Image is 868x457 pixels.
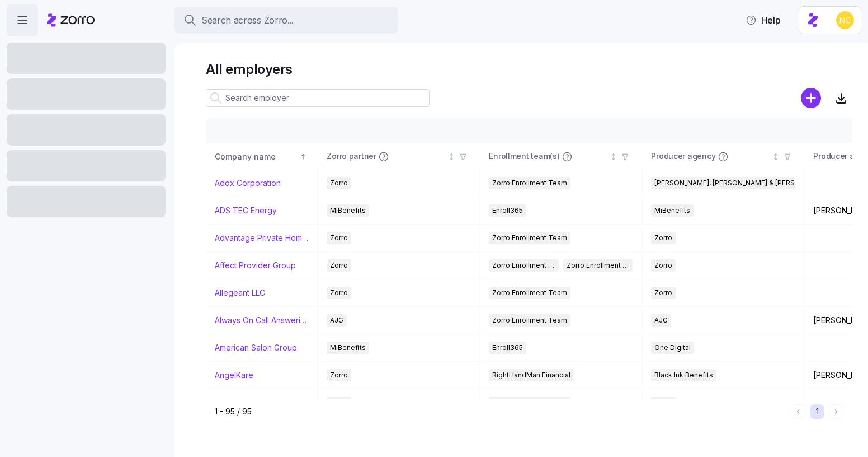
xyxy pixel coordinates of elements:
[480,144,642,170] th: Enrollment team(s)Not sorted
[330,259,348,272] span: Zorro
[492,177,567,189] span: Zorro Enrollment Team
[330,287,348,299] span: Zorro
[330,204,366,217] span: MiBenefits
[215,397,272,408] a: Ares Interactive
[492,232,567,244] span: Zorro Enrollment Team
[206,89,430,107] input: Search employer
[215,151,298,163] div: Company name
[791,404,805,419] button: Previous page
[610,153,617,161] div: Not sorted
[492,314,567,327] span: Zorro Enrollment Team
[829,404,843,419] button: Next page
[447,153,455,161] div: Not sorted
[746,13,781,27] span: Help
[327,151,376,162] span: Zorro partner
[215,406,786,417] div: 1 - 95 / 95
[810,404,824,419] button: 1
[642,144,804,170] th: Producer agencyNot sorted
[654,232,672,244] span: Zorro
[654,287,672,299] span: Zorro
[299,153,307,161] div: Sorted ascending
[174,7,398,34] button: Search across Zorro...
[654,397,672,409] span: Zorro
[215,178,281,189] a: Addx Corporation
[330,177,348,189] span: Zorro
[737,9,790,31] button: Help
[215,315,308,326] a: Always On Call Answering Service
[836,11,854,29] img: e03b911e832a6112bf72643c5874f8d8
[330,369,348,381] span: Zorro
[330,232,348,244] span: Zorro
[330,314,343,327] span: AJG
[492,259,555,272] span: Zorro Enrollment Team
[201,13,294,27] span: Search across Zorro...
[801,88,821,108] svg: add icon
[492,287,567,299] span: Zorro Enrollment Team
[318,144,480,170] th: Zorro partnerNot sorted
[330,397,348,409] span: Zorro
[206,60,852,78] h1: All employers
[492,342,523,354] span: Enroll365
[654,204,690,217] span: MiBenefits
[654,177,830,189] span: [PERSON_NAME], [PERSON_NAME] & [PERSON_NAME]
[215,370,253,381] a: AngelKare
[489,151,559,162] span: Enrollment team(s)
[492,369,570,381] span: RightHandMan Financial
[330,342,366,354] span: MiBenefits
[215,205,277,216] a: ADS TEC Energy
[654,314,668,327] span: AJG
[654,369,713,381] span: Black Ink Benefits
[492,204,523,217] span: Enroll365
[215,260,296,271] a: Affect Provider Group
[654,259,672,272] span: Zorro
[654,342,691,354] span: One Digital
[206,144,318,170] th: Company nameSorted ascending
[772,153,780,161] div: Not sorted
[651,151,715,162] span: Producer agency
[215,232,308,244] a: Advantage Private Home Care
[215,287,265,299] a: Allegeant LLC
[492,397,567,409] span: Zorro Enrollment Team
[215,342,297,353] a: American Salon Group
[567,259,630,272] span: Zorro Enrollment Experts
